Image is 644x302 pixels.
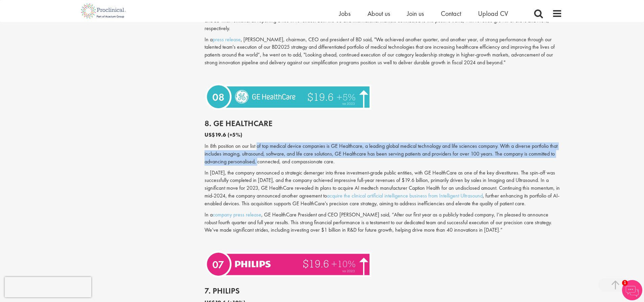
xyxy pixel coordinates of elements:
p: In [DATE], the company announced a strategic demerger into three investment-grade public entities... [205,169,562,208]
a: Jobs [339,9,351,18]
a: Upload CV [478,9,508,18]
b: US$19.6 (+5%) [205,131,242,138]
a: Join us [407,9,424,18]
a: press release [213,36,241,43]
img: Chatbot [622,280,642,300]
h2: 7. Philips [205,286,562,295]
a: acquire the clinical artificial intelligence business from Intelligent Ultrasound [327,192,483,199]
iframe: reCAPTCHA [5,277,91,297]
a: About us [367,9,390,18]
p: In a , GE HealthCare President and CEO [PERSON_NAME] said, “After our first year as a publicly tr... [205,211,562,234]
a: Contact [441,9,461,18]
p: In 8th position on our list of top medical device companies is GE Healthcare, a leading global me... [205,142,562,166]
span: 1 [622,280,628,286]
a: company press release [213,211,261,218]
h2: 8. GE HealthCare [205,119,562,128]
p: In a , [PERSON_NAME], chairman, CEO and president of BD said, "We achieved another quarter, and a... [205,36,562,67]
